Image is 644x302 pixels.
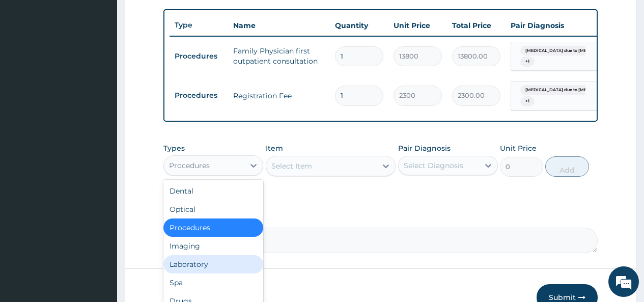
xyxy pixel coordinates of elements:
div: Imaging [163,237,263,255]
span: [MEDICAL_DATA] due to [MEDICAL_DATA] falc... [520,85,633,95]
div: Dental [163,182,263,200]
div: Chat with us now [53,57,171,70]
div: Select Item [271,161,312,171]
div: Optical [163,200,263,218]
button: Add [545,156,589,177]
div: Select Diagnosis [404,160,463,171]
div: Minimize live chat window [167,5,191,30]
th: Pair Diagnosis [506,15,618,36]
th: Total Price [447,15,506,36]
span: [MEDICAL_DATA] due to [MEDICAL_DATA] falc... [520,46,633,56]
div: Laboratory [163,255,263,273]
span: + 1 [520,96,535,106]
span: We're online! [59,88,141,190]
td: Registration Fee [228,86,330,106]
th: Type [170,16,228,35]
label: Comment [163,213,598,222]
th: Name [228,15,330,36]
td: Procedures [170,86,228,105]
th: Quantity [330,15,388,36]
span: + 1 [520,57,535,67]
label: Unit Price [500,143,537,153]
div: Procedures [163,218,263,237]
img: d_794563401_company_1708531726252_794563401 [19,51,41,76]
label: Pair Diagnosis [398,143,451,153]
td: Family Physician first outpatient consultation [228,41,330,71]
div: Spa [163,273,263,292]
th: Unit Price [388,15,447,36]
label: Types [163,144,185,153]
div: Procedures [169,160,210,171]
label: Item [266,143,283,153]
textarea: Type your message and hit 'Enter' [5,197,194,233]
td: Procedures [170,47,228,66]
